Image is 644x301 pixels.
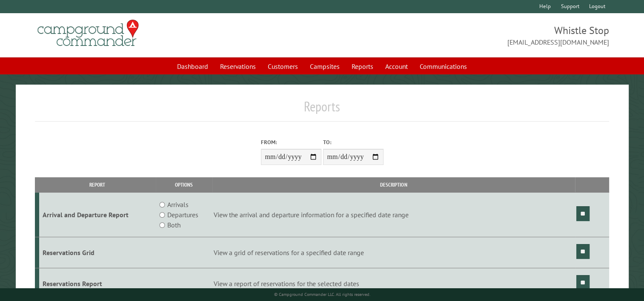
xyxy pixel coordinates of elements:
[167,220,180,230] label: Both
[39,193,156,237] td: Arrival and Departure Report
[415,58,472,74] a: Communications
[346,58,378,74] a: Reports
[39,177,156,192] th: Report
[35,98,609,122] h1: Reports
[263,58,303,74] a: Customers
[156,177,212,192] th: Options
[39,237,156,268] td: Reservations Grid
[167,210,198,220] label: Departures
[261,138,321,146] label: From:
[322,23,610,47] span: Whistle Stop [EMAIL_ADDRESS][DOMAIN_NAME]
[215,58,261,74] a: Reservations
[212,237,575,268] td: View a grid of reservations for a specified date range
[212,268,575,299] td: View a report of reservations for the selected dates
[172,58,213,74] a: Dashboard
[212,177,575,192] th: Description
[39,268,156,299] td: Reservations Report
[274,292,370,297] small: © Campground Commander LLC. All rights reserved.
[35,17,141,50] img: Campground Commander
[167,199,189,210] label: Arrivals
[380,58,413,74] a: Account
[212,193,575,237] td: View the arrival and departure information for a specified date range
[323,138,384,146] label: To:
[305,58,345,74] a: Campsites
